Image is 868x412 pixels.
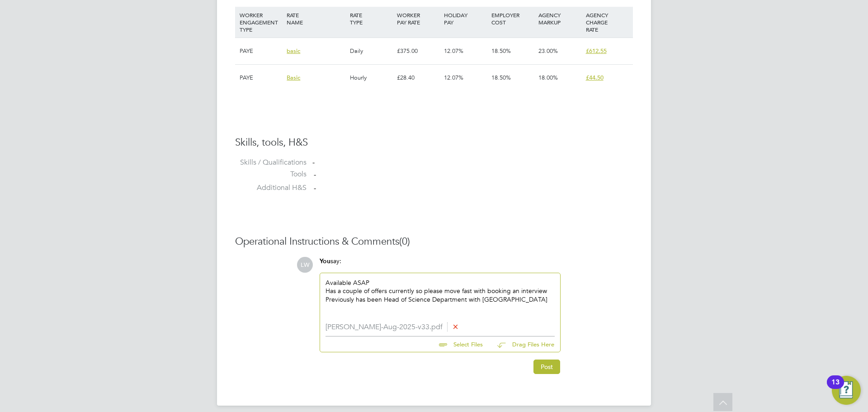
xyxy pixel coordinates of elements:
div: EMPLOYER COST [489,7,536,30]
span: - [314,170,316,179]
div: Has a couple of offers currently so please move fast with booking an interview [325,287,555,295]
button: Post [533,360,560,374]
span: 23.00% [538,47,558,55]
div: AGENCY MARKUP [536,7,583,30]
label: Tools [235,170,307,179]
div: PAYE [237,65,284,91]
div: Available ASAP [325,279,555,317]
span: Basic [287,74,300,81]
span: £44.50 [586,74,604,81]
span: You [320,257,330,265]
div: RATE NAME [284,7,347,30]
button: Drag Files Here [490,335,555,354]
span: LW [297,257,313,273]
div: Previously has been Head of Science Department with [GEOGRAPHIC_DATA] [325,295,555,303]
div: say: [320,257,561,273]
h3: Operational Instructions & Comments [235,235,633,248]
label: Additional H&S [235,183,307,193]
div: PAYE [237,38,284,64]
div: £375.00 [395,38,442,64]
div: HOLIDAY PAY [442,7,489,30]
div: 13 [831,382,840,394]
div: WORKER PAY RATE [395,7,442,30]
label: Skills / Qualifications [235,158,307,167]
h3: Skills, tools, H&S [235,136,633,149]
span: - [314,184,316,193]
div: - [312,158,633,167]
div: £28.40 [395,65,442,91]
span: 12.07% [444,47,463,55]
div: Hourly [348,65,395,91]
li: [PERSON_NAME]-Aug-2025-v33.pdf [325,323,555,331]
span: (0) [399,235,410,247]
span: 18.50% [491,47,511,55]
span: 18.00% [538,74,558,81]
span: £612.55 [586,47,607,55]
span: basic [287,47,300,55]
button: Open Resource Center, 13 new notifications [832,376,861,405]
span: 18.50% [491,74,511,81]
div: WORKER ENGAGEMENT TYPE [237,7,284,38]
div: RATE TYPE [348,7,395,30]
div: AGENCY CHARGE RATE [584,7,631,38]
span: 12.07% [444,74,463,81]
div: Daily [348,38,395,64]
